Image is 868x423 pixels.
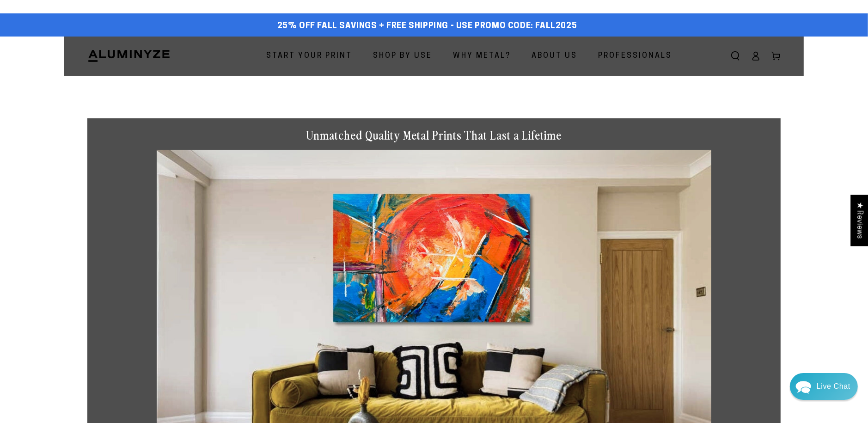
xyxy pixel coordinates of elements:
[453,49,511,63] span: Why Metal?
[373,49,432,63] span: Shop By Use
[725,46,746,66] summary: Search our site
[591,44,679,68] a: Professionals
[850,195,868,246] div: Click to open Judge.me floating reviews tab
[817,373,850,400] div: Contact Us Directly
[366,44,439,68] a: Shop By Use
[87,49,171,63] img: Aluminyze
[790,373,858,400] div: Chat widget toggle
[157,128,711,143] h1: Unmatched Quality Metal Prints That Last a Lifetime
[525,44,584,68] a: About Us
[598,49,672,63] span: Professionals
[87,76,781,100] h1: Metal Prints
[446,44,518,68] a: Why Metal?
[259,44,359,68] a: Start Your Print
[266,49,352,63] span: Start Your Print
[277,21,577,31] span: 25% off FALL Savings + Free Shipping - Use Promo Code: FALL2025
[532,49,577,63] span: About Us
